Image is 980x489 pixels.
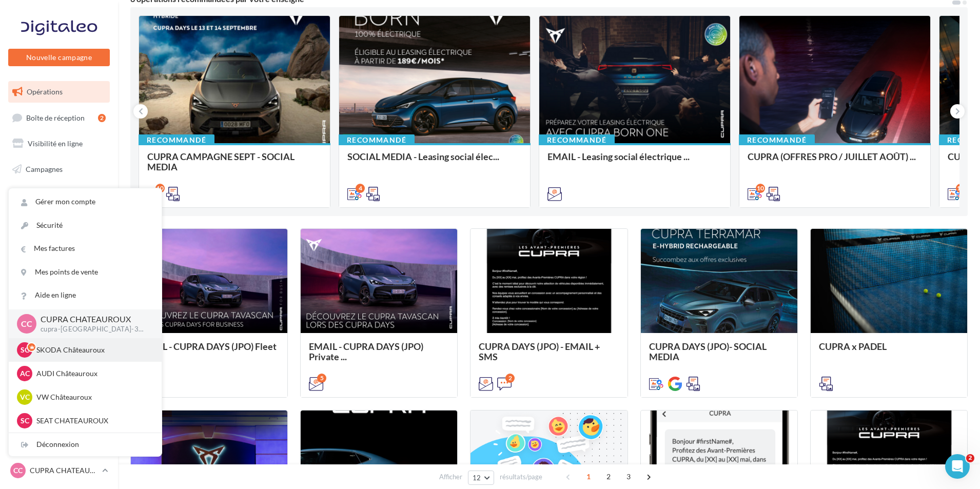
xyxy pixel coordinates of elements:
[147,151,295,172] span: CUPRA CAMPAGNE SEPT - SOCIAL MEDIA
[20,392,30,402] span: VC
[9,261,162,284] a: Mes points de vente
[339,134,415,146] div: Recommandé
[819,341,887,352] span: CUPRA x PADEL
[6,159,112,180] a: Campagnes
[8,49,110,66] button: Nouvelle campagne
[6,133,112,154] a: Visibilité en ligne
[473,474,481,482] span: 12
[28,139,83,148] span: Visibilité en ligne
[8,461,110,480] a: CC CUPRA CHATEAUROUX
[139,134,214,146] div: Recommandé
[956,184,965,193] div: 11
[41,325,145,334] p: cupra-[GEOGRAPHIC_DATA]-36007
[356,184,365,193] div: 4
[155,184,165,193] div: 10
[139,341,277,362] span: EMAIL - CUPRA DAYS (JPO) Fleet Gén...
[9,214,162,237] a: Sécurité
[6,107,112,129] a: Boîte de réception2
[6,81,112,103] a: Opérations
[36,416,149,426] p: SEAT CHATEAUROUX
[966,454,974,462] span: 2
[479,341,600,362] span: CUPRA DAYS (JPO) - EMAIL + SMS
[26,113,85,122] span: Boîte de réception
[547,151,690,162] span: EMAIL - Leasing social électrique ...
[439,472,462,482] span: Afficher
[9,190,162,213] a: Gérer mon compte
[756,184,765,193] div: 10
[600,468,617,485] span: 2
[347,151,499,162] span: SOCIAL MEDIA - Leasing social élec...
[98,114,106,122] div: 2
[6,235,112,257] a: Calendrier
[6,184,112,206] a: Contacts
[36,345,149,355] p: SKODA Châteauroux
[21,345,29,355] span: SC
[739,134,815,146] div: Recommandé
[27,87,63,96] span: Opérations
[30,465,98,476] p: CUPRA CHATEAUROUX
[41,314,145,325] p: CUPRA CHATEAUROUX
[945,454,970,479] iframe: Intercom live chat
[36,392,149,402] p: VW Châteauroux
[6,295,112,325] a: Campagnes DataOnDemand
[26,165,63,173] span: Campagnes
[9,284,162,307] a: Aide en ligne
[500,472,542,482] span: résultats/page
[309,341,423,362] span: EMAIL - CUPRA DAYS (JPO) Private ...
[9,237,162,260] a: Mes factures
[6,209,112,231] a: Médiathèque
[9,433,162,456] div: Déconnexion
[6,261,112,291] a: PLV et print personnalisable
[21,318,32,329] span: CC
[13,465,23,476] span: CC
[505,374,515,383] div: 2
[20,368,30,379] span: AC
[620,468,637,485] span: 3
[468,471,494,485] button: 12
[580,468,597,485] span: 1
[21,416,29,426] span: SC
[748,151,916,162] span: CUPRA (OFFRES PRO / JUILLET AOÛT) ...
[539,134,615,146] div: Recommandé
[649,341,767,362] span: CUPRA DAYS (JPO)- SOCIAL MEDIA
[317,374,326,383] div: 5
[36,368,149,379] p: AUDI Châteauroux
